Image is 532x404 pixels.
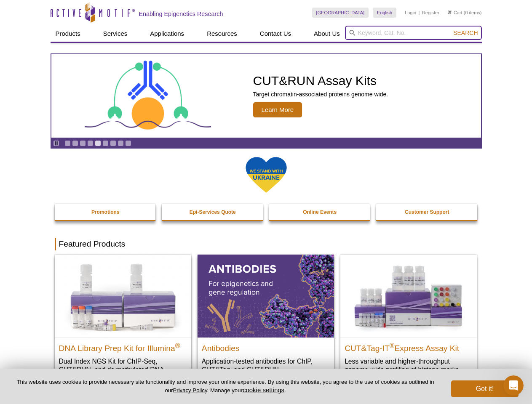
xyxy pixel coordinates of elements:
a: Register [422,10,439,16]
a: Go to slide 4 [87,140,94,146]
input: Keyword, Cat. No. [345,26,482,40]
p: This website uses cookies to provide necessary site functionality and improve your online experie... [13,378,437,394]
h2: DNA Library Prep Kit for Illumina [59,340,187,353]
a: Epi-Services Quote [162,204,264,220]
strong: Promotions [91,209,120,215]
h2: Antibodies [202,340,330,353]
img: CUT&Tag-IT® Express Assay Kit [340,255,477,337]
a: Applications [145,26,189,42]
button: cookie settings [243,386,284,393]
li: (0 items) [448,8,482,18]
a: Privacy Policy [173,387,207,393]
a: Products [51,26,86,42]
button: Search [451,29,480,37]
p: Application-tested antibodies for ChIP, CUT&Tag, and CUT&RUN. [202,357,330,374]
a: Go to slide 1 [64,140,71,146]
p: Dual Index NGS Kit for ChIP-Seq, CUT&RUN, and ds methylated DNA assays. [59,357,187,383]
a: CUT&Tag-IT® Express Assay Kit CUT&Tag-IT®Express Assay Kit Less variable and higher-throughput ge... [340,255,477,382]
a: Resources [202,26,242,42]
h2: Enabling Epigenetics Research [139,10,223,18]
button: Got it! [451,380,519,397]
a: Services [98,26,133,42]
strong: Online Events [303,209,337,215]
a: Go to slide 2 [72,140,78,146]
sup: ® [175,342,180,349]
img: We Stand With Ukraine [245,156,287,194]
a: Login [405,10,416,16]
img: All Antibodies [198,255,334,337]
img: Your Cart [448,10,452,14]
a: Toggle autoplay [53,140,59,146]
a: Go to slide 6 [102,140,109,146]
strong: Epi-Services Quote [190,209,236,215]
a: Go to slide 7 [110,140,116,146]
h2: Featured Products [55,238,478,250]
h2: CUT&Tag-IT Express Assay Kit [345,340,473,353]
a: About Us [309,26,345,42]
a: Contact Us [255,26,296,42]
strong: Customer Support [405,209,449,215]
sup: ® [390,342,395,349]
a: Go to slide 5 [95,140,101,146]
a: Go to slide 9 [125,140,131,146]
p: Less variable and higher-throughput genome-wide profiling of histone marks​. [345,357,473,374]
iframe: Intercom live chat [503,375,524,396]
a: Online Events [269,204,371,220]
a: Customer Support [376,204,478,220]
a: Cart [448,10,462,16]
a: English [373,8,396,18]
a: Promotions [55,204,157,220]
a: All Antibodies Antibodies Application-tested antibodies for ChIP, CUT&Tag, and CUT&RUN. [198,255,334,382]
img: DNA Library Prep Kit for Illumina [55,255,191,337]
a: Go to slide 3 [80,140,86,146]
a: DNA Library Prep Kit for Illumina DNA Library Prep Kit for Illumina® Dual Index NGS Kit for ChIP-... [55,255,191,391]
a: [GEOGRAPHIC_DATA] [312,8,369,18]
span: Search [453,29,478,36]
a: Go to slide 8 [118,140,124,146]
li: | [419,8,420,18]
